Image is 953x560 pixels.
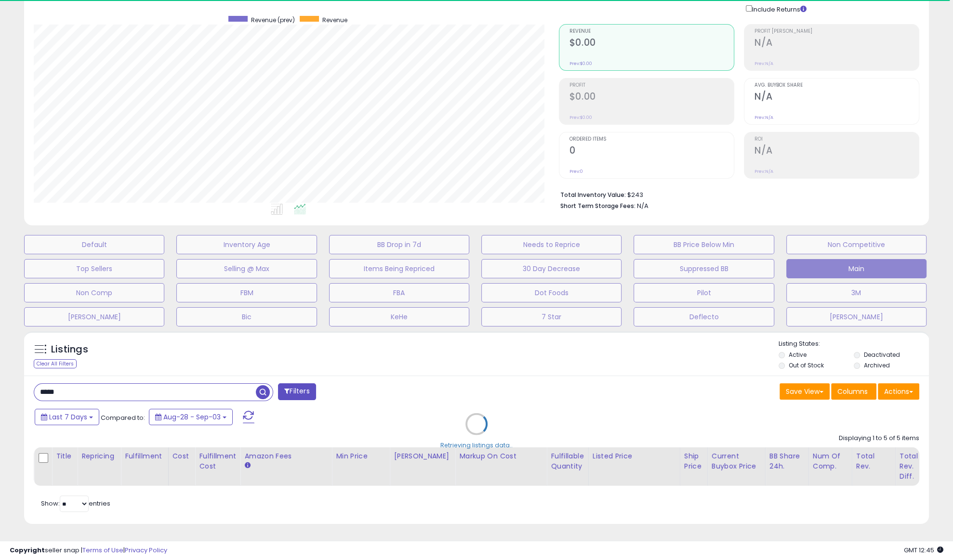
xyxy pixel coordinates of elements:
[440,441,513,449] div: Retrieving listings data..
[329,259,469,278] button: Items Being Repriced
[10,546,45,555] strong: Copyright
[24,283,164,302] button: Non Comp
[569,29,734,34] span: Revenue
[251,16,295,24] span: Revenue (prev)
[481,235,622,254] button: Needs to Reprice
[176,259,317,278] button: Selling @ Max
[329,235,469,254] button: BB Drop in 7d
[634,283,774,302] button: Pilot
[754,137,919,142] span: ROI
[322,16,347,24] span: Revenue
[24,259,164,278] button: Top Sellers
[560,202,635,210] b: Short Term Storage Fees:
[754,37,919,50] h2: N/A
[569,37,734,50] h2: $0.00
[754,115,773,120] small: Prev: N/A
[82,546,123,555] a: Terms of Use
[329,307,469,326] button: KeHe
[10,546,167,555] div: seller snap | |
[754,83,919,88] span: Avg. Buybox Share
[786,283,927,302] button: 3M
[786,235,927,254] button: Non Competitive
[125,546,167,555] a: Privacy Policy
[569,169,583,174] small: Prev: 0
[569,137,734,142] span: Ordered Items
[569,145,734,158] h2: 0
[754,29,919,34] span: Profit [PERSON_NAME]
[739,3,818,14] div: Include Returns
[904,546,943,555] span: 2025-09-12 12:45 GMT
[754,61,773,66] small: Prev: N/A
[176,307,317,326] button: Bic
[176,235,317,254] button: Inventory Age
[754,91,919,104] h2: N/A
[569,61,592,66] small: Prev: $0.00
[569,115,592,120] small: Prev: $0.00
[754,145,919,158] h2: N/A
[786,307,927,326] button: [PERSON_NAME]
[786,259,927,278] button: Main
[481,307,622,326] button: 7 Star
[634,235,774,254] button: BB Price Below Min
[560,191,626,199] b: Total Inventory Value:
[569,83,734,88] span: Profit
[329,283,469,302] button: FBA
[24,235,164,254] button: Default
[754,169,773,174] small: Prev: N/A
[481,259,622,278] button: 30 Day Decrease
[634,259,774,278] button: Suppressed BB
[569,91,734,104] h2: $0.00
[634,307,774,326] button: Deflecto
[560,188,912,200] li: $243
[24,307,164,326] button: [PERSON_NAME]
[481,283,622,302] button: Dot Foods
[176,283,317,302] button: FBM
[637,201,649,210] span: N/A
